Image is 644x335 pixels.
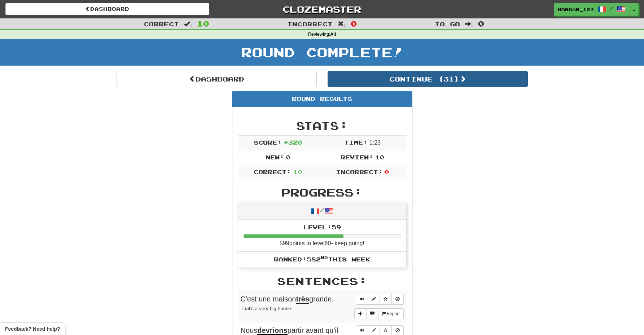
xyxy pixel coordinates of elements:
[144,20,179,27] span: Correct
[384,168,389,175] span: 0
[378,308,403,319] button: Report
[336,168,383,175] span: Incorrect:
[254,139,282,146] span: Score:
[266,154,284,160] span: New:
[558,6,594,13] span: Hanson_123
[117,71,317,87] a: Dashboard
[354,308,367,319] button: Add sentence to collection
[238,120,407,132] h2: Stats:
[554,3,630,16] a: Hanson_123 /
[330,32,336,37] strong: All
[296,295,309,304] u: très
[232,91,412,107] div: Round Results
[380,294,392,305] button: Toggle favorite
[286,154,290,160] span: 0
[5,325,60,332] span: Open feedback widget
[287,20,333,27] span: Incorrect
[465,21,473,27] span: :
[338,21,346,27] span: :
[341,154,373,160] span: Review:
[356,294,404,305] div: Sentence controls
[284,139,302,146] span: + 320
[238,202,406,219] div: /
[369,140,381,146] span: 1 : 23
[184,21,192,27] span: :
[241,295,334,304] span: C'est une maison grande.
[197,19,209,28] span: 10
[238,186,407,198] h2: Progress:
[5,3,209,15] a: Dashboard
[321,255,328,260] sup: nd
[351,19,357,28] span: 0
[238,275,407,287] h2: Sentences:
[368,294,380,305] button: Edit sentence
[293,168,302,175] span: 10
[354,308,403,319] div: More sentence controls
[435,20,460,27] span: To go
[610,6,613,11] span: /
[238,220,406,252] li: 599 points to level 60 - keep going!
[254,168,291,175] span: Correct:
[328,71,528,87] button: Continue (31)
[257,326,287,335] u: devrions
[344,139,368,146] span: Time:
[356,294,368,305] button: Play sentence audio
[220,3,424,16] a: Clozemaster
[3,45,641,59] h1: Round Complete!
[303,224,341,230] span: Level: 59
[478,19,484,28] span: 0
[241,306,293,311] small: That's a very big house.
[274,256,370,263] span: Ranked: 582 this week
[391,294,404,305] button: Toggle ignore
[375,154,384,160] span: 10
